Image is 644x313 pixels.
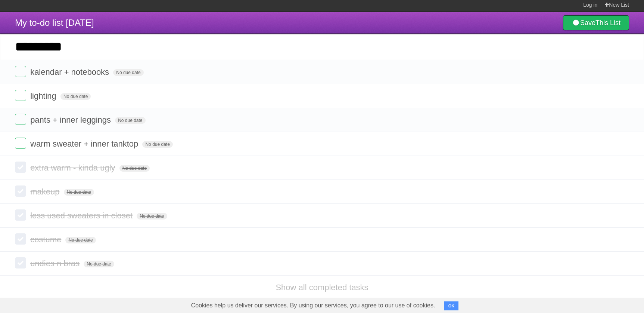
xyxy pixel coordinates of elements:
span: Cookies help us deliver our services. By using our services, you agree to our use of cookies. [184,298,443,313]
button: OK [444,301,459,310]
span: No due date [142,141,172,148]
label: Done [15,257,26,268]
label: Done [15,162,26,173]
span: undies n bras [30,259,81,268]
span: lighting [30,91,58,101]
span: pants + inner leggings [30,115,113,125]
span: less used sweaters in closet [30,211,134,220]
label: Done [15,114,26,125]
span: No due date [119,165,150,172]
span: My to-do list [DATE] [15,18,94,28]
label: Done [15,90,26,101]
label: Done [15,138,26,149]
span: No due date [65,237,96,243]
span: No due date [113,69,143,76]
span: kalendar + notebooks [30,67,111,77]
b: This List [595,19,620,27]
span: makeup [30,187,61,196]
span: No due date [64,189,94,196]
label: Done [15,233,26,245]
span: warm sweater + inner tanktop [30,139,140,148]
a: SaveThis List [563,15,629,30]
span: costume [30,235,63,244]
span: extra warm - kinda ugly [30,163,117,172]
span: No due date [60,93,91,100]
span: No due date [115,117,145,124]
a: Show all completed tasks [276,283,368,292]
label: Done [15,66,26,77]
span: No due date [137,213,167,220]
span: No due date [84,261,114,267]
label: Done [15,185,26,197]
label: Done [15,209,26,221]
